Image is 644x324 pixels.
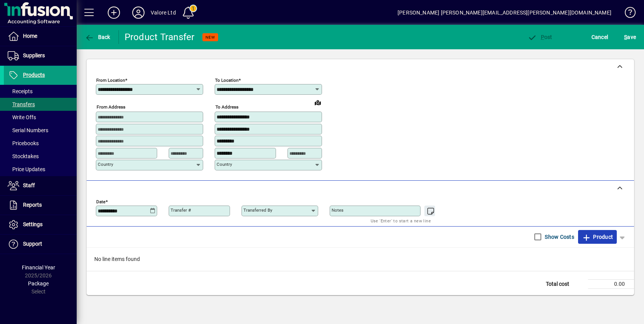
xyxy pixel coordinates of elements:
[96,199,105,204] mat-label: Date
[624,31,636,43] span: ave
[205,35,215,40] span: NEW
[4,137,77,150] a: Pricebooks
[8,114,36,120] span: Write Offs
[4,98,77,111] a: Transfers
[4,196,77,215] a: Reports
[591,31,608,43] span: Cancel
[541,34,544,40] span: P
[4,176,77,195] a: Staff
[151,6,176,19] div: Valore Ltd
[243,207,272,213] mat-label: Transferred by
[83,30,112,44] button: Back
[215,78,238,83] mat-label: To location
[217,162,232,167] mat-label: Country
[96,78,125,83] mat-label: From location
[371,216,431,225] mat-hint: Use 'Enter' to start a new line
[77,30,119,44] app-page-header-button: Back
[4,111,77,124] a: Write Offs
[171,207,191,213] mat-label: Transfer #
[8,153,39,159] span: Stocktakes
[23,52,45,58] span: Suppliers
[578,230,617,244] button: Product
[542,279,588,288] td: Total cost
[23,221,43,227] span: Settings
[125,31,195,43] div: Product Transfer
[102,6,126,19] button: Add
[4,235,77,254] a: Support
[526,30,554,44] button: Post
[619,2,634,26] a: Knowledge Base
[126,6,151,19] button: Profile
[624,34,627,40] span: S
[4,46,77,65] a: Suppliers
[8,127,48,133] span: Serial Numbers
[332,207,343,213] mat-label: Notes
[8,140,39,146] span: Pricebooks
[4,27,77,46] a: Home
[4,85,77,98] a: Receipts
[28,280,49,287] span: Package
[22,264,55,271] span: Financial Year
[527,34,552,40] span: ost
[590,30,610,44] button: Cancel
[87,248,634,271] div: No line items found
[4,150,77,163] a: Stocktakes
[622,30,638,44] button: Save
[4,215,77,234] a: Settings
[23,241,42,247] span: Support
[398,6,611,19] div: [PERSON_NAME] [PERSON_NAME][EMAIL_ADDRESS][PERSON_NAME][DOMAIN_NAME]
[23,202,42,208] span: Reports
[8,166,45,172] span: Price Updates
[312,96,324,109] a: View on map
[23,33,37,39] span: Home
[23,182,35,188] span: Staff
[98,162,113,167] mat-label: Country
[4,163,77,176] a: Price Updates
[582,231,613,243] span: Product
[23,72,45,78] span: Products
[4,124,77,137] a: Serial Numbers
[8,88,33,94] span: Receipts
[588,279,634,288] td: 0.00
[85,34,110,40] span: Back
[8,101,35,107] span: Transfers
[543,233,574,241] label: Show Costs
